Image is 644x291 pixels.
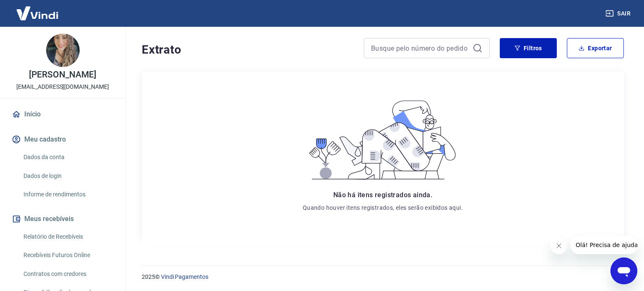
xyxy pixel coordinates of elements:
a: Contratos com credores [20,265,115,283]
h4: Extrato [142,41,354,58]
a: Informe de rendimentos [20,186,115,203]
a: Vindi Pagamentos [161,273,208,280]
iframe: Botão para abrir a janela de mensagens [610,258,637,284]
p: Quando houver itens registrados, eles serão exibidos aqui. [303,203,463,212]
img: Vindi [10,0,65,26]
button: Exportar [567,38,624,58]
button: Sair [604,6,634,21]
span: Não há itens registrados ainda. [333,191,432,199]
input: Busque pelo número do pedido [371,42,469,54]
p: [EMAIL_ADDRESS][DOMAIN_NAME] [16,82,109,91]
p: [PERSON_NAME] [29,70,96,79]
iframe: Mensagem da empresa [571,236,637,254]
a: Dados de login [20,167,115,185]
button: Meus recebíveis [10,210,115,228]
span: Olá! Precisa de ajuda? [5,6,70,13]
a: Início [10,105,115,124]
iframe: Fechar mensagem [551,237,567,254]
p: 2025 © [142,273,624,281]
a: Relatório de Recebíveis [20,228,115,245]
a: Recebíveis Futuros Online [20,247,115,264]
button: Meu cadastro [10,130,115,149]
img: da41b289-296c-439f-aea3-be3ab19ab1e5.jpeg [46,33,80,67]
a: Dados da conta [20,149,115,166]
button: Filtros [500,38,557,58]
